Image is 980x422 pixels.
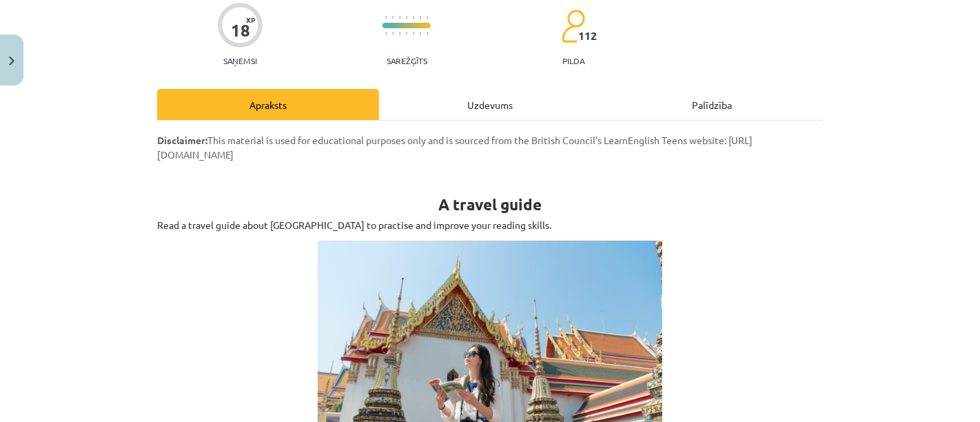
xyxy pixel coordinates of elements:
div: Palīdzība [601,89,823,120]
div: 18 [231,21,250,40]
img: icon-short-line-57e1e144782c952c97e751825c79c345078a6d821885a25fce030b3d8c18986b.svg [413,32,414,35]
strong: Disclaimer: [157,134,207,146]
img: icon-short-line-57e1e144782c952c97e751825c79c345078a6d821885a25fce030b3d8c18986b.svg [427,32,428,35]
img: icon-short-line-57e1e144782c952c97e751825c79c345078a6d821885a25fce030b3d8c18986b.svg [413,16,414,19]
img: icon-close-lesson-0947bae3869378f0d4975bcd49f059093ad1ed9edebbc8119c70593378902aed.svg [9,57,14,66]
img: icon-short-line-57e1e144782c952c97e751825c79c345078a6d821885a25fce030b3d8c18986b.svg [420,32,421,35]
img: icon-short-line-57e1e144782c952c97e751825c79c345078a6d821885a25fce030b3d8c18986b.svg [406,16,407,19]
p: Saņemsi [218,56,263,66]
img: icon-short-line-57e1e144782c952c97e751825c79c345078a6d821885a25fce030b3d8c18986b.svg [385,32,387,35]
img: icon-short-line-57e1e144782c952c97e751825c79c345078a6d821885a25fce030b3d8c18986b.svg [392,32,394,35]
img: icon-short-line-57e1e144782c952c97e751825c79c345078a6d821885a25fce030b3d8c18986b.svg [399,16,400,19]
img: icon-short-line-57e1e144782c952c97e751825c79c345078a6d821885a25fce030b3d8c18986b.svg [420,16,421,19]
img: icon-short-line-57e1e144782c952c97e751825c79c345078a6d821885a25fce030b3d8c18986b.svg [427,16,428,19]
div: Apraksts [157,89,379,120]
p: pilda [562,56,584,66]
strong: A travel guide [438,194,542,214]
img: icon-short-line-57e1e144782c952c97e751825c79c345078a6d821885a25fce030b3d8c18986b.svg [406,32,407,35]
img: icon-short-line-57e1e144782c952c97e751825c79c345078a6d821885a25fce030b3d8c18986b.svg [392,16,394,19]
span: XP [246,16,255,23]
img: icon-short-line-57e1e144782c952c97e751825c79c345078a6d821885a25fce030b3d8c18986b.svg [399,32,400,35]
img: icon-short-line-57e1e144782c952c97e751825c79c345078a6d821885a25fce030b3d8c18986b.svg [385,16,387,19]
div: Uzdevums [379,89,601,120]
img: students-c634bb4e5e11cddfef0936a35e636f08e4e9abd3cc4e673bd6f9a4125e45ecb1.svg [561,9,585,43]
span: 112 [578,30,597,42]
p: Sarežģīts [387,56,427,66]
p: Read a travel guide about [GEOGRAPHIC_DATA] to practise and improve your reading skills. [157,218,823,232]
span: This material is used for educational purposes only and is sourced from the British Council's Lea... [157,134,753,161]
